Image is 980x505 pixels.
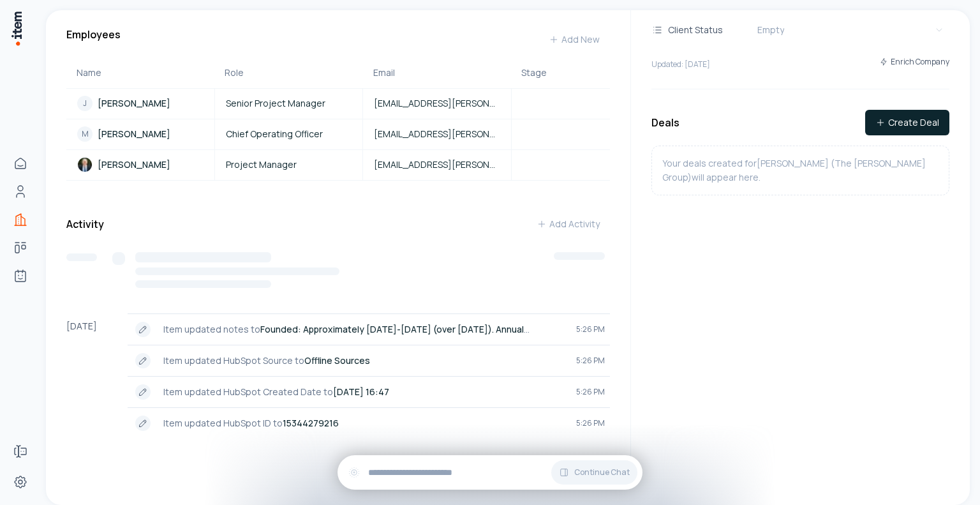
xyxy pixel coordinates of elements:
[374,128,500,140] span: [EMAIL_ADDRESS][PERSON_NAME][DOMAIN_NAME]
[163,386,566,398] p: Item updated HubSpot Created Date to
[77,157,93,172] img: Mark Weisner
[98,158,170,171] p: [PERSON_NAME]
[576,356,605,366] span: 5:26 PM
[216,128,362,140] a: Chief Operating Officer
[226,158,297,171] span: Project Manager
[374,97,500,110] span: [EMAIL_ADDRESS][PERSON_NAME][DOMAIN_NAME]
[576,387,605,397] span: 5:26 PM
[651,115,679,130] h3: Deals
[8,439,33,464] a: Forms
[226,97,325,110] span: Senior Project Manager
[225,66,352,79] div: Role
[651,59,710,70] p: Updated: [DATE]
[8,151,33,176] a: Home
[333,386,389,398] strong: [DATE] 16:47
[10,10,23,47] img: Item Brain Logo
[77,126,93,142] div: M
[66,216,104,232] h3: Activity
[574,467,630,478] span: Continue Chat
[77,96,93,111] div: J
[163,417,566,430] p: Item updated HubSpot ID to
[67,96,214,111] a: J[PERSON_NAME]
[8,179,33,204] a: People
[163,323,566,336] p: Item updated notes to
[373,66,501,79] div: Email
[865,110,949,135] button: Create Deal
[662,156,939,185] p: Your deals created for [PERSON_NAME] (The [PERSON_NAME] Group) will appear here.
[163,323,560,361] strong: Founded: Approximately [DATE]-[DATE] (over [DATE]). Annual Revenue: Approximately $453.7M. Manage...
[8,263,33,289] a: Agents
[98,97,170,110] p: [PERSON_NAME]
[67,126,214,142] a: M[PERSON_NAME]
[304,354,370,366] strong: Offline Sources
[364,97,510,110] a: [EMAIL_ADDRESS][PERSON_NAME][DOMAIN_NAME]
[98,128,170,140] p: [PERSON_NAME]
[8,235,33,260] a: Deals
[283,417,339,429] strong: 15344279216
[526,211,610,237] button: Add Activity
[338,455,642,490] div: Continue Chat
[538,27,610,52] button: Add New
[66,27,121,52] h3: Employees
[8,469,33,495] a: Settings
[576,324,605,335] span: 5:26 PM
[576,418,605,428] span: 5:26 PM
[163,354,566,367] p: Item updated HubSpot Source to
[374,158,500,171] span: [EMAIL_ADDRESS][PERSON_NAME][DOMAIN_NAME]
[364,128,510,140] a: [EMAIL_ADDRESS][PERSON_NAME][DOMAIN_NAME]
[879,50,949,73] button: Enrich Company
[216,158,362,171] a: Project Manager
[551,460,637,485] button: Continue Chat
[8,207,33,232] a: Companies
[226,128,323,140] span: Chief Operating Officer
[521,66,600,79] div: Stage
[668,23,750,37] div: Client Status
[67,157,214,172] a: Mark Weisner[PERSON_NAME]
[364,158,510,171] a: [EMAIL_ADDRESS][PERSON_NAME][DOMAIN_NAME]
[66,313,128,439] div: [DATE]
[77,66,204,79] div: Name
[216,97,362,110] a: Senior Project Manager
